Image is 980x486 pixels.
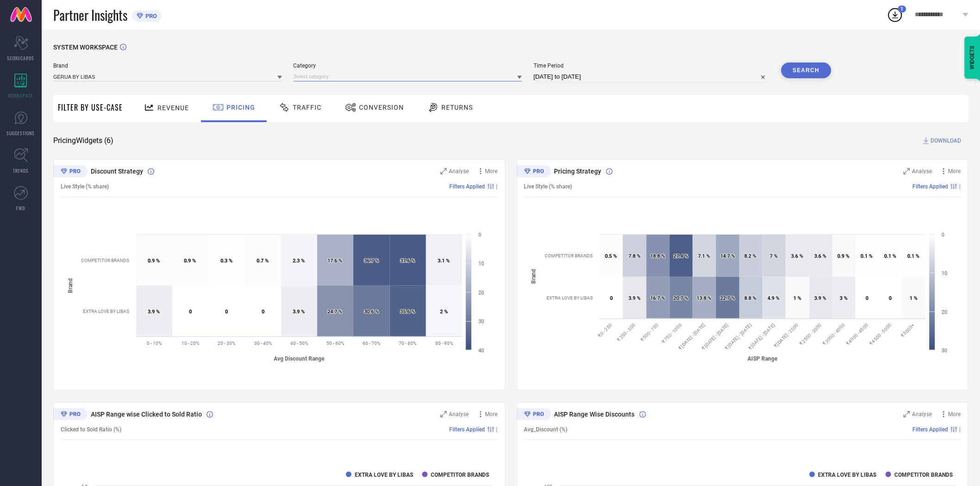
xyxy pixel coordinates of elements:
[400,309,415,315] text: 35.6 %
[597,322,613,338] text: ₹ 0 - 250
[547,295,593,300] text: EXTRA LOVE BY LIBAS
[53,6,127,25] span: Partner Insights
[530,269,537,284] tspan: Brand
[517,165,551,179] div: Premium
[912,168,932,174] span: Analyse
[478,348,484,354] text: 40
[524,426,568,433] span: Avg_Discount (%)
[545,253,593,258] text: COMPETITOR BRANDS
[327,309,342,315] text: 24.7 %
[189,309,192,315] text: 0
[220,258,232,264] text: 0.3 %
[673,253,688,259] text: 27.4 %
[431,472,490,478] text: COMPETITOR BRANDS
[960,426,961,433] span: |
[449,411,469,417] span: Analyse
[440,309,448,315] text: 2 %
[441,104,473,111] span: Returns
[478,261,484,267] text: 10
[885,253,897,259] text: 0.1 %
[794,295,802,301] text: 1 %
[747,322,776,351] text: ₹ [DATE] - [DATE]
[485,411,498,417] span: More
[887,6,904,23] div: Open download list
[53,62,282,69] span: Brand
[745,253,757,259] text: 8.2 %
[262,309,264,315] text: 0
[400,258,415,264] text: 37.6 %
[942,232,945,238] text: 0
[53,136,113,145] span: Pricing Widgets ( 6 )
[496,183,498,190] span: |
[257,258,269,264] text: 0.7 %
[798,322,823,346] text: ₹ 2500 - 3000
[913,183,949,190] span: Filters Applied
[745,295,757,301] text: 8.8 %
[720,253,735,259] text: 14.7 %
[912,411,932,417] span: Analyse
[438,258,450,264] text: 3.1 %
[904,168,910,174] svg: Zoom
[628,295,641,301] text: 3.9 %
[748,355,778,362] tspan: AISP Range
[274,355,325,362] tspan: Avg Discount Range
[450,183,485,190] span: Filters Applied
[697,295,711,301] text: 13.8 %
[435,341,453,346] text: 80 - 90%
[931,136,961,145] span: DOWNLOAD
[889,295,892,301] text: 0
[517,408,551,422] div: Premium
[861,253,873,259] text: 0.1 %
[628,253,641,259] text: 7.8 %
[616,322,636,343] text: ₹ 250 - 500
[8,92,34,99] span: WORKSPACE
[293,309,305,315] text: 3.9 %
[91,168,143,175] span: Discount Strategy
[478,318,484,324] text: 30
[225,309,228,315] text: 0
[17,205,25,212] span: FWD
[610,295,613,301] text: 0
[148,309,160,315] text: 3.9 %
[673,295,688,301] text: 20.7 %
[822,322,846,346] text: ₹ 3000 - 4000
[327,341,344,346] text: 50 - 60%
[143,12,157,19] span: PRO
[450,426,485,433] span: Filters Applied
[840,295,848,301] text: 3 %
[61,426,121,433] span: Clicked to Sold Ratio (%)
[724,322,753,351] text: ₹ [DATE] - [DATE]
[440,411,447,417] svg: Zoom
[58,102,123,113] span: Filter By Use-Case
[294,72,522,81] input: Select category
[866,295,869,301] text: 0
[67,278,74,293] tspan: Brand
[868,322,892,346] text: ₹ 4500 - 5000
[478,232,481,238] text: 0
[650,295,665,301] text: 16.7 %
[894,472,953,478] text: COMPETITOR BRANDS
[701,322,729,351] text: ₹ [DATE] - [DATE]
[677,322,706,351] text: ₹ [DATE] - [DATE]
[53,165,88,179] div: Premium
[226,104,255,111] span: Pricing
[13,167,29,174] span: TRENDS
[845,322,869,346] text: ₹ 4000 - 4500
[773,322,799,349] text: ₹ [DATE] - 2500
[293,104,321,111] span: Traffic
[53,408,88,422] div: Premium
[53,44,118,51] span: SYSTEM WORKSPACE
[364,258,379,264] text: 36.7 %
[770,253,778,259] text: 7 %
[534,71,770,82] input: Select time period
[901,6,904,12] span: 1
[440,168,447,174] svg: Zoom
[254,341,272,346] text: 30 - 40%
[899,322,916,338] text: ₹ 5000+
[184,258,196,264] text: 0.9 %
[355,472,413,478] text: EXTRA LOVE BY LIBAS
[910,295,918,301] text: 1 %
[399,341,417,346] text: 70 - 80%
[290,341,308,346] text: 40 - 50%
[720,295,735,301] text: 22.7 %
